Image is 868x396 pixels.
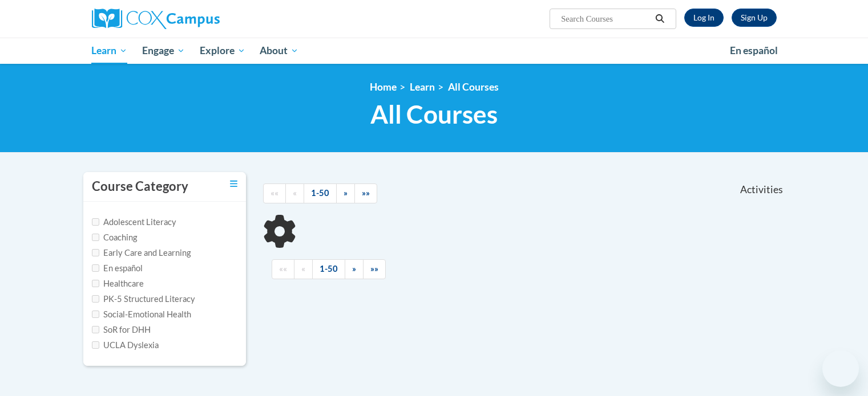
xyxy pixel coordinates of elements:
[92,9,309,29] a: Cox Campus
[92,324,151,336] label: SoR for DHH
[684,9,724,27] a: Log In
[92,293,195,305] label: PK-5 Structured Literacy
[370,99,498,129] span: All Courses
[732,9,777,27] a: Register
[92,280,99,287] input: Checkbox for Options
[75,38,794,64] div: Main menu
[92,218,99,226] input: Checkbox for Options
[92,247,191,259] label: Early Care and Learning
[91,44,127,58] span: Learn
[301,264,305,273] span: «
[263,183,286,203] a: Begining
[285,183,304,203] a: Previous
[92,295,99,303] input: Checkbox for Options
[92,216,176,228] label: Adolescent Literacy
[92,231,137,244] label: Coaching
[92,308,191,321] label: Social-Emotional Health
[271,188,278,198] span: ««
[822,350,859,387] iframe: Button to launch messaging window
[84,38,135,64] a: Learn
[279,264,287,273] span: ««
[730,44,778,56] span: En español
[92,262,143,275] label: En español
[410,81,435,93] a: Learn
[344,188,348,198] span: »
[354,183,377,203] a: End
[560,12,651,26] input: Search Courses
[363,259,386,279] a: End
[92,264,99,272] input: Checkbox for Options
[362,188,370,198] span: »»
[200,44,245,58] span: Explore
[336,183,355,203] a: Next
[293,188,297,198] span: «
[92,311,99,318] input: Checkbox for Options
[92,277,144,290] label: Healthcare
[370,264,378,273] span: »»
[92,249,99,256] input: Checkbox for Options
[740,183,783,196] span: Activities
[260,44,298,58] span: About
[352,264,356,273] span: »
[312,259,345,279] a: 1-50
[252,38,306,64] a: About
[294,259,313,279] a: Previous
[345,259,364,279] a: Next
[92,341,99,349] input: Checkbox for Options
[92,9,220,29] img: Cox Campus
[192,38,253,64] a: Explore
[92,326,99,333] input: Checkbox for Options
[651,12,668,26] button: Search
[142,44,185,58] span: Engage
[135,38,192,64] a: Engage
[92,339,159,352] label: UCLA Dyslexia
[448,81,499,93] a: All Courses
[272,259,294,279] a: Begining
[370,81,397,93] a: Home
[722,39,785,63] a: En español
[92,234,99,241] input: Checkbox for Options
[230,178,237,190] a: Toggle collapse
[92,178,188,195] h3: Course Category
[304,183,337,203] a: 1-50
